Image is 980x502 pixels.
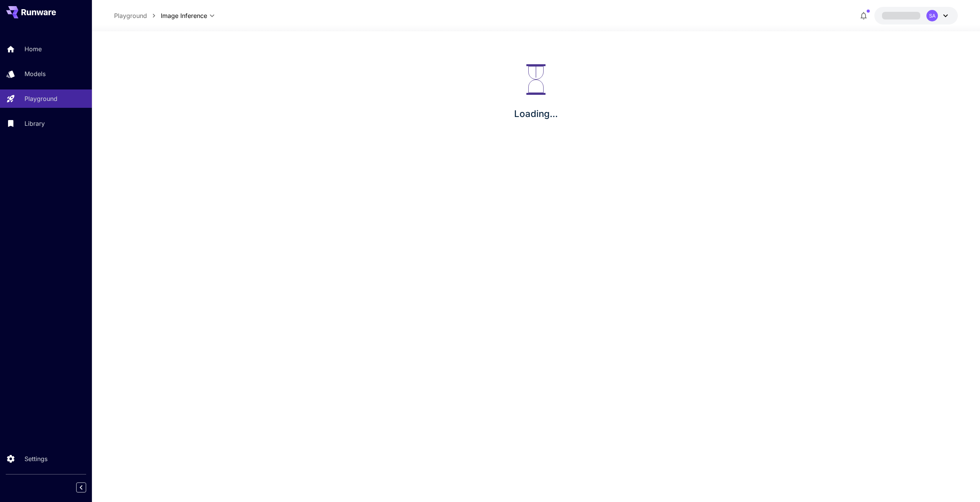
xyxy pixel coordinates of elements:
p: Playground [24,94,57,103]
p: Loading... [514,107,558,121]
a: Playground [114,11,147,20]
nav: breadcrumb [114,11,161,20]
button: SA [874,7,958,24]
p: Settings [24,454,47,463]
p: Home [24,44,42,54]
button: Collapse sidebar [76,483,86,492]
div: Collapse sidebar [82,481,92,494]
p: Models [24,69,46,78]
div: SA [926,10,938,21]
span: Image Inference [161,11,207,20]
p: Library [24,119,45,128]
